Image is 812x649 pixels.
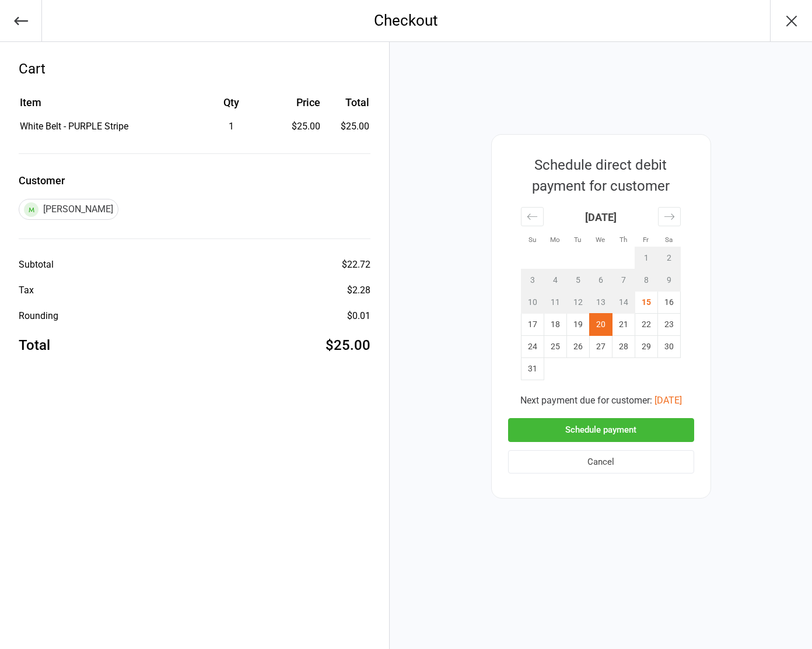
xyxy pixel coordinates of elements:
td: Friday, August 15, 2025 [635,292,657,314]
div: Schedule direct debit payment for customer [508,155,694,197]
div: Price [274,94,320,110]
div: Total [19,335,50,356]
th: Item [20,94,189,118]
button: [DATE] [654,394,682,408]
td: Not available. Monday, August 4, 2025 [544,269,566,292]
td: Not available. Friday, August 1, 2025 [635,247,657,269]
div: $25.00 [274,120,320,134]
div: Next payment due for customer: [508,394,694,408]
td: Tuesday, August 26, 2025 [566,336,589,358]
button: Cancel [508,450,694,474]
td: Monday, August 18, 2025 [544,314,566,336]
td: Not available. Thursday, August 14, 2025 [612,292,635,314]
div: 1 [190,120,272,134]
div: $22.72 [342,258,370,272]
td: Not available. Saturday, August 2, 2025 [657,247,680,269]
small: Fr [643,236,649,244]
td: Not available. Saturday, August 9, 2025 [657,269,680,292]
td: Thursday, August 28, 2025 [612,336,635,358]
div: Tax [19,283,34,297]
div: Subtotal [19,258,54,272]
small: We [596,236,605,244]
td: Sunday, August 31, 2025 [521,358,544,380]
div: [PERSON_NAME] [19,199,118,220]
label: Customer [19,173,370,188]
td: Monday, August 25, 2025 [544,336,566,358]
div: Rounding [19,309,58,323]
small: Tu [574,236,581,244]
td: Selected. Wednesday, August 20, 2025 [589,314,612,336]
td: Not available. Sunday, August 10, 2025 [521,292,544,314]
div: Calendar [508,197,694,394]
td: Thursday, August 21, 2025 [612,314,635,336]
small: Th [619,236,627,244]
td: Not available. Wednesday, August 6, 2025 [589,269,612,292]
th: Qty [190,94,272,118]
div: $0.01 [347,309,370,323]
td: Tuesday, August 19, 2025 [566,314,589,336]
div: Move forward to switch to the next month. [658,207,681,226]
td: Not available. Sunday, August 3, 2025 [521,269,544,292]
div: Cart [19,58,370,79]
span: White Belt - PURPLE Stripe [20,121,128,132]
div: $25.00 [325,335,370,356]
td: Saturday, August 16, 2025 [657,292,680,314]
td: Saturday, August 23, 2025 [657,314,680,336]
td: Sunday, August 17, 2025 [521,314,544,336]
td: Friday, August 29, 2025 [635,336,657,358]
td: Wednesday, August 27, 2025 [589,336,612,358]
td: $25.00 [325,120,370,134]
th: Total [325,94,370,118]
small: Su [528,236,536,244]
td: Not available. Monday, August 11, 2025 [544,292,566,314]
small: Sa [665,236,673,244]
strong: [DATE] [585,211,617,223]
button: Schedule payment [508,418,694,442]
td: Sunday, August 24, 2025 [521,336,544,358]
small: Mo [550,236,560,244]
td: Saturday, August 30, 2025 [657,336,680,358]
div: $2.28 [347,283,370,297]
td: Not available. Thursday, August 7, 2025 [612,269,635,292]
td: Friday, August 22, 2025 [635,314,657,336]
div: Move backward to switch to the previous month. [521,207,544,226]
td: Not available. Friday, August 8, 2025 [635,269,657,292]
td: Not available. Tuesday, August 12, 2025 [566,292,589,314]
td: Not available. Wednesday, August 13, 2025 [589,292,612,314]
td: Not available. Tuesday, August 5, 2025 [566,269,589,292]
